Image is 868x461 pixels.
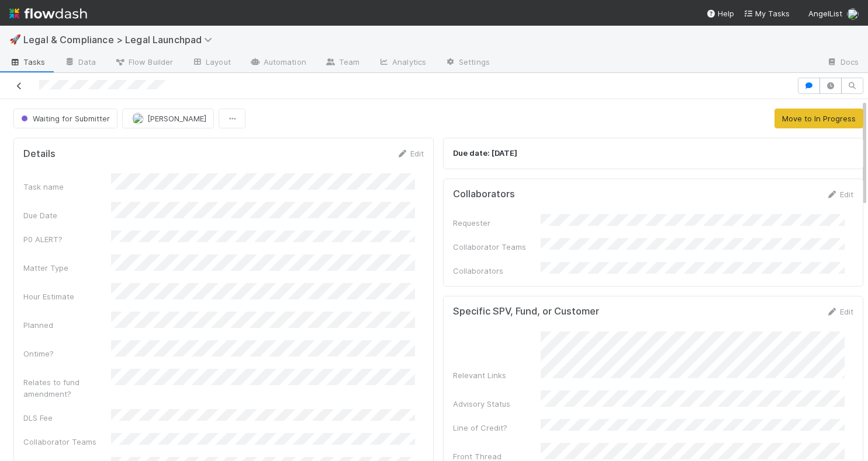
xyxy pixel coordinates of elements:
img: avatar_ba22fd42-677f-4b89-aaa3-073be741e398.png [847,8,859,20]
a: Settings [435,54,499,72]
strong: Due date: [DATE] [453,148,517,158]
span: AngelList [808,9,842,18]
a: Flow Builder [105,54,182,72]
a: Layout [182,54,240,72]
button: [PERSON_NAME] [122,109,214,128]
a: Edit [826,190,853,199]
span: My Tasks [743,9,790,18]
div: Ontime? [23,348,111,359]
div: Collaborators [453,265,541,277]
div: Matter Type [23,262,111,274]
div: Due Date [23,209,111,221]
div: DLS Fee [23,412,111,424]
div: P0 ALERT? [23,233,111,245]
img: logo-inverted-e16ddd16eac7371096b0.svg [9,4,87,23]
a: Edit [826,307,853,316]
div: Planned [23,319,111,331]
a: Edit [396,149,424,158]
div: Line of Credit? [453,422,541,434]
a: Data [55,54,105,72]
span: 🚀 [9,34,21,44]
a: Team [316,54,369,72]
button: Move to In Progress [774,109,863,128]
button: Waiting for Submitter [13,109,117,128]
img: avatar_b5be9b1b-4537-4870-b8e7-50cc2287641b.png [132,113,144,124]
a: Automation [240,54,316,72]
div: Collaborator Teams [453,241,541,253]
div: Requester [453,217,541,229]
span: Flow Builder [115,56,173,68]
span: [PERSON_NAME] [147,114,206,123]
div: Advisory Status [453,398,541,410]
div: Relevant Links [453,369,541,381]
a: Analytics [369,54,435,72]
div: Hour Estimate [23,291,111,302]
div: Collaborator Teams [23,436,111,448]
h5: Collaborators [453,188,515,200]
div: Help [706,8,734,19]
div: Task name [23,181,111,193]
span: Legal & Compliance > Legal Launchpad [23,34,218,46]
a: Docs [817,54,868,72]
h5: Details [23,148,56,160]
span: Waiting for Submitter [19,114,110,123]
div: Relates to fund amendment? [23,376,111,400]
span: Tasks [9,56,46,68]
h5: Specific SPV, Fund, or Customer [453,306,599,317]
a: My Tasks [743,8,790,19]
